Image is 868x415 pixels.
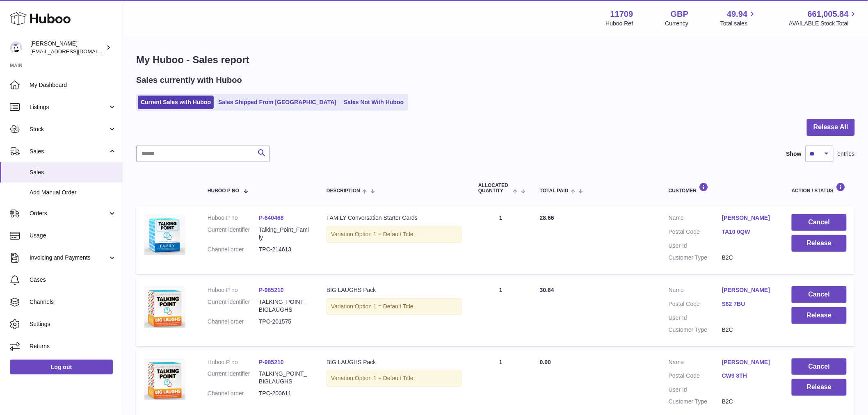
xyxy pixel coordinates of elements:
button: Cancel [792,214,847,231]
dt: Postal Code [669,228,722,238]
span: AVAILABLE Stock Total [789,20,858,27]
dt: Name [669,286,722,296]
dd: TALKING_POINT_BIGLAUGHS [259,370,310,385]
a: 49.94 Total sales [720,9,757,27]
dt: User Id [669,314,722,322]
a: P-985210 [259,287,284,293]
dt: Current identifier [208,298,259,314]
h1: My Huboo - Sales report [136,53,855,66]
span: Channels [30,298,116,306]
div: Variation: [327,370,462,387]
a: Current Sales with Huboo [138,96,214,109]
h2: Sales currently with Huboo [136,75,242,86]
span: Option 1 = Default Title; [355,303,415,310]
div: Huboo Ref [606,20,633,27]
span: 661,005.84 [808,9,849,20]
span: ALLOCATED Quantity [478,183,511,194]
dt: Current identifier [208,226,259,242]
span: [EMAIL_ADDRESS][DOMAIN_NAME] [30,48,121,55]
span: Returns [30,342,116,350]
dt: Postal Code [669,300,722,310]
td: 1 [470,278,532,346]
a: P-640468 [259,214,284,221]
dd: B2C [722,254,775,262]
span: Orders [30,210,108,217]
div: Variation: [327,298,462,315]
a: TA10 0QW [722,228,775,236]
span: Invoicing and Payments [30,254,108,262]
a: Sales Not With Huboo [341,96,407,109]
button: Cancel [792,358,847,375]
span: Sales [30,148,108,155]
img: internalAdmin-11709@internal.huboo.com [10,41,22,54]
dd: TPC-214613 [259,246,310,253]
span: Total paid [540,188,569,194]
span: Stock [30,125,108,133]
td: 1 [470,206,532,274]
span: Description [327,188,360,194]
a: [PERSON_NAME] [722,286,775,294]
dt: Name [669,358,722,368]
span: 49.94 [727,9,747,20]
a: Sales Shipped From [GEOGRAPHIC_DATA] [215,96,339,109]
img: Family-Store.jpg [144,214,185,255]
a: 661,005.84 AVAILABLE Stock Total [789,9,858,27]
dd: TPC-201575 [259,318,310,326]
dt: User Id [669,242,722,250]
a: CW9 8TH [722,372,775,380]
dt: Huboo P no [208,286,259,294]
a: Log out [10,360,113,374]
dt: Huboo P no [208,358,259,366]
dt: Channel order [208,318,259,326]
dt: Postal Code [669,372,722,382]
span: 0.00 [540,359,551,365]
div: Variation: [327,226,462,243]
dt: Customer Type [669,254,722,262]
a: [PERSON_NAME] [722,214,775,222]
span: 28.66 [540,214,554,221]
span: Huboo P no [208,188,239,194]
a: [PERSON_NAME] [722,358,775,366]
div: BIG LAUGHS Pack [327,358,462,366]
div: Currency [665,20,689,27]
dt: Channel order [208,246,259,253]
span: Total sales [720,20,757,27]
span: 30.64 [540,287,554,293]
span: Usage [30,232,116,239]
span: Add Manual Order [30,189,116,196]
dd: TALKING_POINT_BIGLAUGHS [259,298,310,314]
div: BIG LAUGHS Pack [327,286,462,294]
a: P-985210 [259,359,284,365]
img: Screenshot2024-04-16133416.png [144,286,185,328]
div: Customer [669,182,775,194]
button: Release [792,307,847,324]
dt: Customer Type [669,398,722,406]
dt: Huboo P no [208,214,259,222]
span: Cases [30,276,116,284]
strong: GBP [671,9,688,20]
dt: Channel order [208,390,259,397]
span: Option 1 = Default Title; [355,375,415,381]
span: Settings [30,320,116,328]
dt: Name [669,214,722,224]
button: Release [792,235,847,252]
dd: B2C [722,398,775,406]
dt: Customer Type [669,326,722,334]
span: Listings [30,103,108,111]
a: S62 7BU [722,300,775,308]
div: Action / Status [792,182,847,194]
button: Cancel [792,286,847,303]
img: Screenshot2024-04-16133416.png [144,358,185,400]
button: Release [792,379,847,396]
button: Release All [807,119,855,136]
dd: B2C [722,326,775,334]
dt: Current identifier [208,370,259,385]
div: FAMILY Conversation Starter Cards [327,214,462,222]
dt: User Id [669,386,722,394]
span: My Dashboard [30,81,116,89]
dd: Talking_Point_Family [259,226,310,242]
span: Sales [30,169,116,176]
label: Show [786,150,802,158]
div: [PERSON_NAME] [30,40,104,55]
strong: 11709 [610,9,633,20]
